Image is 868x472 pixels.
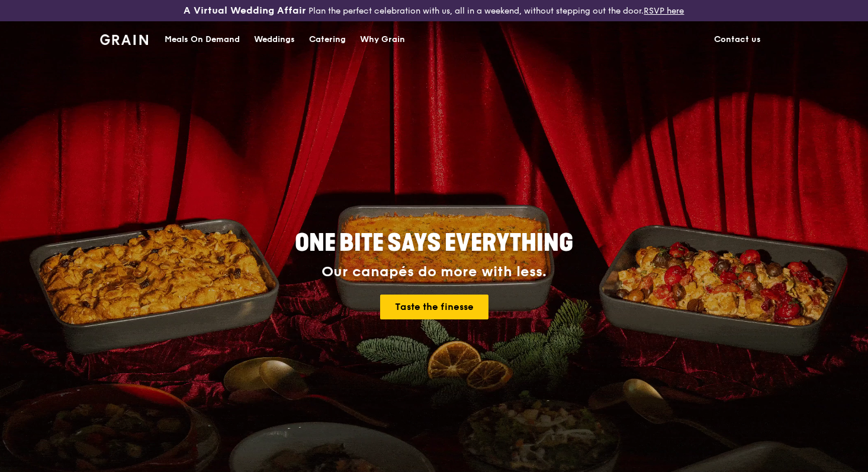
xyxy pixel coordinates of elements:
[247,22,302,57] a: Weddings
[707,22,768,57] a: Contact us
[360,22,405,57] div: Why Grain
[100,21,148,56] a: GrainGrain
[144,5,723,17] div: Plan the perfect celebration with us, all in a weekend, without stepping out the door.
[302,22,353,57] a: Catering
[353,22,412,57] a: Why Grain
[309,22,346,57] div: Catering
[165,22,240,57] div: Meals On Demand
[221,264,647,280] div: Our canapés do more with less.
[380,295,488,319] a: Taste the finesse
[184,5,306,17] h3: A Virtual Wedding Affair
[644,6,684,16] a: RSVP here
[295,229,573,257] span: ONE BITE SAYS EVERYTHING
[100,34,148,45] img: Grain
[254,22,295,57] div: Weddings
